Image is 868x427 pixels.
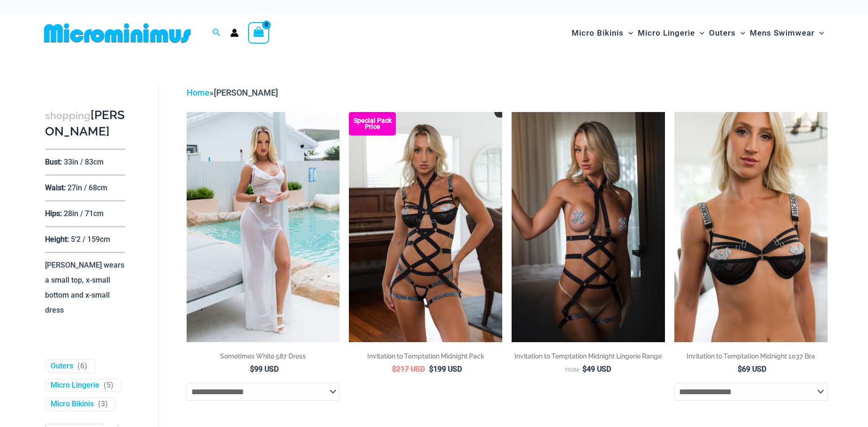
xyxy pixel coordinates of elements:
bdi: 217 USD [392,365,425,374]
span: Menu Toggle [695,21,704,45]
a: OutersMenu ToggleMenu Toggle [707,19,747,47]
a: Account icon link [230,29,239,37]
p: Waist: [45,183,66,192]
p: Height: [45,235,69,244]
a: Sometimes White 587 Dress [187,352,340,364]
span: ( ) [98,399,108,409]
span: ( ) [104,381,113,390]
h2: Sometimes White 587 Dress [187,352,340,361]
h2: Invitation to Temptation Midnight Pack [349,352,502,361]
a: Invitation to Temptation Midnight Lingerie Range [512,352,665,364]
p: 5'2 / 159cm [71,235,110,244]
p: 27in / 68cm [68,183,107,192]
bdi: 99 USD [250,365,279,374]
a: Micro LingerieMenu ToggleMenu Toggle [635,19,707,47]
nav: Site Navigation [568,17,828,49]
span: Outers [709,21,736,45]
span: [PERSON_NAME] [214,88,278,97]
bdi: 49 USD [582,365,611,374]
a: Home [187,88,210,97]
span: Micro Bikinis [572,21,624,45]
img: Sometimes White 587 Dress 08 [187,112,340,342]
b: Special Pack Price [349,118,396,130]
a: Invitation to Temptation Midnight 1037 Bra 6037 Thong 1954 Bodysuit 02 Invitation to Temptation M... [349,112,502,342]
img: Invitation to Temptation Midnight 1954 Bodysuit 11 [512,112,665,342]
bdi: 199 USD [429,365,462,374]
img: Invitation to Temptation Midnight 1037 Bra 01 [674,112,828,342]
a: Sometimes White 587 Dress 08Sometimes White 587 Dress 09Sometimes White 587 Dress 09 [187,112,340,342]
img: MM SHOP LOGO FLAT [40,22,195,44]
img: Invitation to Temptation Midnight 1037 Bra 6037 Thong 1954 Bodysuit 02 [349,112,502,342]
h3: [PERSON_NAME] [45,107,125,140]
span: 3 [101,399,105,408]
a: Invitation to Temptation Midnight Pack [349,352,502,364]
span: $ [738,365,742,374]
a: Mens SwimwearMenu ToggleMenu Toggle [747,19,826,47]
a: Micro Lingerie [51,381,99,390]
span: shopping [45,110,91,121]
a: Invitation to Temptation Midnight 1037 Bra 01Invitation to Temptation Midnight 1037 Bra 02Invitat... [674,112,828,342]
p: Hips: [45,209,62,218]
span: Menu Toggle [624,21,633,45]
p: [PERSON_NAME] wears a small top, x-small bottom and x-small dress [45,261,124,315]
p: 28in / 71cm [64,209,104,218]
span: » [187,88,278,97]
span: $ [392,365,396,374]
span: Micro Lingerie [638,21,695,45]
span: 6 [80,361,84,370]
span: Menu Toggle [736,21,745,45]
span: Menu Toggle [815,21,824,45]
a: View Shopping Cart, empty [248,22,270,44]
a: Outers [51,361,73,371]
span: ( ) [77,361,87,371]
a: Invitation to Temptation Midnight 1954 Bodysuit 11Invitation to Temptation Midnight 1954 Bodysuit... [512,112,665,342]
span: Mens Swimwear [750,21,815,45]
span: $ [582,365,587,374]
span: $ [250,365,254,374]
span: 5 [106,381,111,390]
h2: Invitation to Temptation Midnight 1037 Bra [674,352,828,361]
span: From: [565,367,580,373]
p: Bust: [45,157,62,166]
a: Invitation to Temptation Midnight 1037 Bra [674,352,828,364]
h2: Invitation to Temptation Midnight Lingerie Range [512,352,665,361]
bdi: 69 USD [738,365,766,374]
p: 33in / 83cm [64,157,104,166]
a: Search icon link [212,27,221,39]
span: $ [429,365,433,374]
a: Micro BikinisMenu ToggleMenu Toggle [569,19,635,47]
a: Micro Bikinis [51,399,94,409]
